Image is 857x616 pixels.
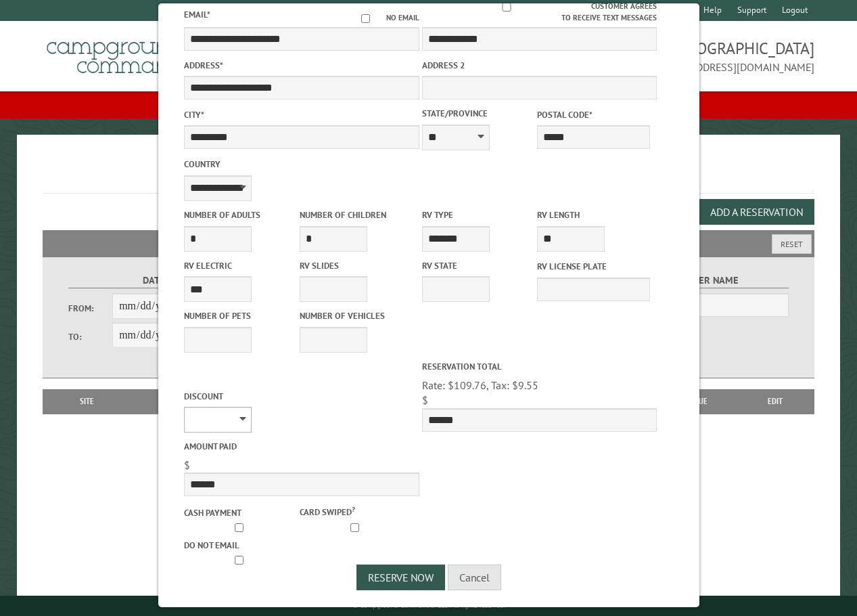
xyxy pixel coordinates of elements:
span: $ [421,393,427,407]
button: Cancel [448,565,501,590]
label: Reservation Total [421,360,657,373]
label: RV Slides [299,259,412,272]
label: Number of Vehicles [299,309,412,322]
label: State/Province [421,107,534,120]
label: RV State [421,259,534,272]
label: No email [344,12,419,24]
label: To: [68,330,112,343]
label: From: [68,302,112,315]
label: Cash payment [184,506,297,519]
label: City [184,108,419,121]
label: Dates [68,273,246,288]
h1: Reservations [43,156,814,194]
button: Reset [772,234,812,254]
label: Do not email [184,539,297,552]
label: RV Length [537,208,650,221]
label: Address [184,59,419,72]
a: ? [351,504,354,514]
label: Customer agrees to receive text messages [421,1,657,24]
h2: Filters [43,230,814,256]
label: RV Electric [184,259,297,272]
label: Email [184,9,210,20]
input: No email [344,14,386,23]
label: Number of Adults [184,208,297,221]
th: Dates [124,389,223,414]
span: Rate: $109.76, Tax: $9.55 [421,378,538,392]
th: Edit [737,389,814,414]
input: Customer agrees to receive text messages [421,3,591,12]
label: Amount paid [184,440,419,453]
label: Discount [184,390,419,403]
img: Campground Commander [43,26,212,79]
th: Site [49,389,124,414]
span: $ [184,458,190,472]
button: Add a Reservation [699,199,814,225]
small: © Campground Commander LLC. All rights reserved. [352,601,505,610]
th: Due [664,389,737,414]
label: Country [184,158,419,171]
label: Address 2 [421,59,657,72]
label: Customer Name [612,273,789,288]
label: Card swiped [299,504,412,519]
label: Number of Children [299,208,412,221]
button: Reserve Now [356,565,445,590]
label: RV Type [421,208,534,221]
label: RV License Plate [537,260,650,273]
label: Postal Code [537,108,650,121]
label: Number of Pets [184,309,297,322]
